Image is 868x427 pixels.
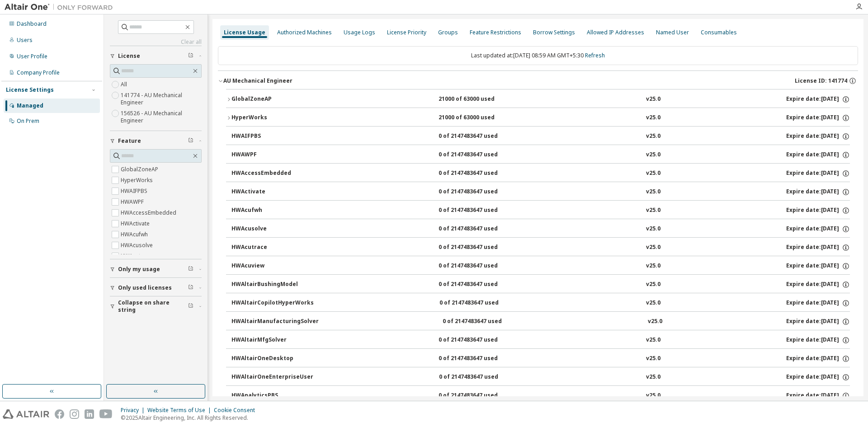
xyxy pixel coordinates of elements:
[121,164,160,175] label: GlobalZoneAP
[110,259,202,279] button: Only my usage
[223,77,292,84] div: AU Mechanical Engineer
[439,281,520,289] div: 0 of 2147483647 used
[438,29,458,36] div: Groups
[646,95,660,103] div: v25.0
[226,89,850,109] button: GlobalZoneAP21000 of 63000 usedv25.0Expire date:[DATE]
[121,251,154,262] label: HWAcutrace
[218,71,858,91] button: AU Mechanical EngineerLicense ID: 141774
[231,225,313,233] div: HWAcusolve
[646,281,660,289] div: v25.0
[110,296,202,316] button: Collapse on share string
[55,409,64,419] img: facebook.svg
[439,188,520,196] div: 0 of 2147483647 used
[118,284,172,291] span: Only used licenses
[121,186,149,197] label: HWAIFPBS
[121,108,202,126] label: 156526 - AU Mechanical Engineer
[70,409,79,419] img: instagram.svg
[231,299,314,307] div: HWAltairCopilotHyperWorks
[231,262,313,270] div: HWAcuview
[533,29,575,36] div: Borrow Settings
[231,392,313,400] div: HWAnalyticsPBS
[646,299,660,307] div: v25.0
[17,69,60,76] div: Company Profile
[786,318,850,326] div: Expire date: [DATE]
[470,29,521,36] div: Feature Restrictions
[786,169,850,178] div: Expire date: [DATE]
[231,201,850,221] button: HWAcufwh0 of 2147483647 usedv25.0Expire date:[DATE]
[439,336,520,344] div: 0 of 2147483647 used
[231,151,313,159] div: HWAWPF
[231,145,850,165] button: HWAWPF0 of 2147483647 usedv25.0Expire date:[DATE]
[121,414,260,422] p: © 2025 Altair Engineering, Inc. All Rights Reserved.
[231,281,313,289] div: HWAltairBushingModel
[656,29,689,36] div: Named User
[646,206,660,215] div: v25.0
[118,266,160,273] span: Only my usage
[646,392,660,400] div: v25.0
[786,225,850,233] div: Expire date: [DATE]
[121,240,155,251] label: HWAcusolve
[387,29,426,36] div: License Priority
[231,169,313,178] div: HWAccessEmbedded
[5,3,118,12] img: Altair One
[17,102,43,109] div: Managed
[231,182,850,202] button: HWActivate0 of 2147483647 usedv25.0Expire date:[DATE]
[795,77,847,84] span: License ID: 141774
[646,244,660,252] div: v25.0
[646,188,660,196] div: v25.0
[646,355,660,363] div: v25.0
[439,151,520,159] div: 0 of 2147483647 used
[786,151,850,159] div: Expire date: [DATE]
[786,95,850,103] div: Expire date: [DATE]
[231,367,850,387] button: HWAltairOneEnterpriseUser0 of 2147483647 usedv25.0Expire date:[DATE]
[439,244,520,252] div: 0 of 2147483647 used
[439,169,520,178] div: 0 of 2147483647 used
[587,29,644,36] div: Allowed IP Addresses
[231,188,313,196] div: HWActivate
[118,299,188,314] span: Collapse on share string
[786,114,850,122] div: Expire date: [DATE]
[786,373,850,381] div: Expire date: [DATE]
[188,52,193,60] span: Clear filter
[646,373,660,381] div: v25.0
[121,218,151,229] label: HWActivate
[646,151,660,159] div: v25.0
[439,355,520,363] div: 0 of 2147483647 used
[585,52,605,59] a: Refresh
[786,244,850,252] div: Expire date: [DATE]
[85,409,94,419] img: linkedin.svg
[121,90,202,108] label: 141774 - AU Mechanical Engineer
[786,206,850,215] div: Expire date: [DATE]
[231,127,850,146] button: HWAIFPBS0 of 2147483647 usedv25.0Expire date:[DATE]
[439,206,520,215] div: 0 of 2147483647 used
[3,409,49,419] img: altair_logo.svg
[786,132,850,141] div: Expire date: [DATE]
[786,188,850,196] div: Expire date: [DATE]
[646,336,660,344] div: v25.0
[439,373,520,381] div: 0 of 2147483647 used
[110,38,202,46] a: Clear all
[439,95,520,103] div: 21000 of 63000 used
[110,278,202,298] button: Only used licenses
[17,20,47,28] div: Dashboard
[147,407,214,414] div: Website Terms of Use
[99,409,113,419] img: youtube.svg
[231,336,313,344] div: HWAltairMfgSolver
[786,299,850,307] div: Expire date: [DATE]
[231,219,850,239] button: HWAcusolve0 of 2147483647 usedv25.0Expire date:[DATE]
[231,256,850,276] button: HWAcuview0 of 2147483647 usedv25.0Expire date:[DATE]
[439,392,520,400] div: 0 of 2147483647 used
[646,225,660,233] div: v25.0
[121,207,178,218] label: HWAccessEmbedded
[439,132,520,141] div: 0 of 2147483647 used
[231,244,313,252] div: HWAcutrace
[231,330,850,350] button: HWAltairMfgSolver0 of 2147483647 usedv25.0Expire date:[DATE]
[218,46,858,65] div: Last updated at: [DATE] 08:59 AM GMT+5:30
[188,303,193,310] span: Clear filter
[786,392,850,400] div: Expire date: [DATE]
[121,197,146,207] label: HWAWPF
[646,262,660,270] div: v25.0
[786,281,850,289] div: Expire date: [DATE]
[231,114,313,122] div: HyperWorks
[110,46,202,66] button: License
